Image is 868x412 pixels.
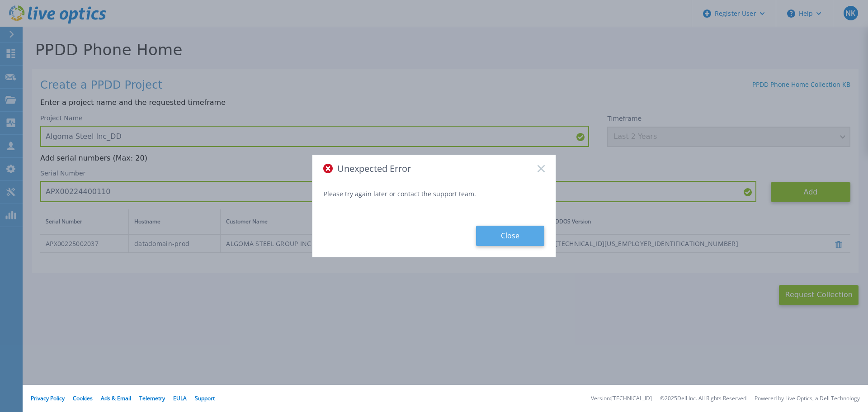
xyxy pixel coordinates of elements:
[337,163,411,174] span: Unexpected Error
[324,190,544,205] div: Please try again later or contact the support team.
[195,394,215,402] a: Support
[31,394,65,402] a: Privacy Policy
[660,396,746,402] li: © 2025 Dell Inc. All Rights Reserved
[139,394,165,402] a: Telemetry
[476,226,544,246] button: Close
[73,394,93,402] a: Cookies
[173,394,187,402] a: EULA
[101,394,131,402] a: Ads & Email
[755,396,860,402] li: Powered by Live Optics, a Dell Technology
[591,396,652,402] li: Version: [TECHNICAL_ID]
